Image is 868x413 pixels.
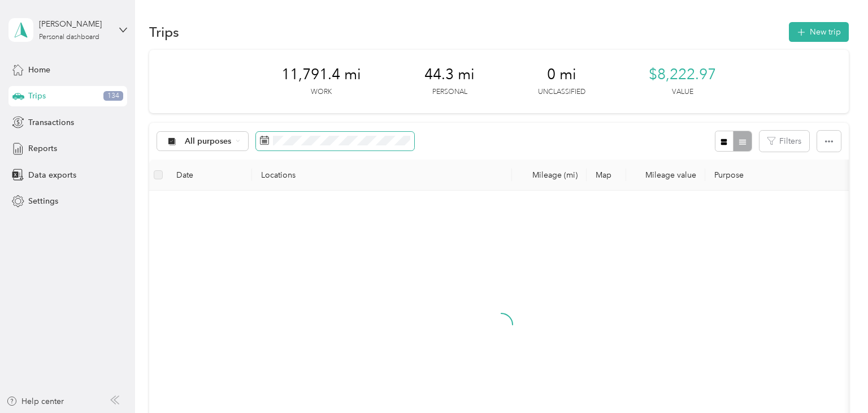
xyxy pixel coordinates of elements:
[789,22,849,42] button: New trip
[28,90,46,102] span: Trips
[805,350,868,413] iframe: Everlance-gr Chat Button Frame
[252,160,512,191] th: Locations
[432,87,467,97] p: Personal
[672,87,693,97] p: Value
[626,160,705,191] th: Mileage value
[512,160,587,191] th: Mileage (mi)
[28,117,74,128] span: Transactions
[6,395,64,407] button: Help center
[759,131,809,152] button: Filters
[28,64,50,76] span: Home
[311,87,332,97] p: Work
[28,195,58,207] span: Settings
[39,34,99,41] div: Personal dashboard
[28,143,57,154] span: Reports
[39,18,110,30] div: [PERSON_NAME]
[149,26,179,38] h1: Trips
[167,160,252,191] th: Date
[649,66,716,84] span: $8,222.97
[705,160,863,191] th: Purpose
[281,66,361,84] span: 11,791.4 mi
[538,87,585,97] p: Unclassified
[103,91,123,101] span: 134
[547,66,576,84] span: 0 mi
[28,169,76,181] span: Data exports
[587,160,626,191] th: Map
[424,66,475,84] span: 44.3 mi
[185,137,232,145] span: All purposes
